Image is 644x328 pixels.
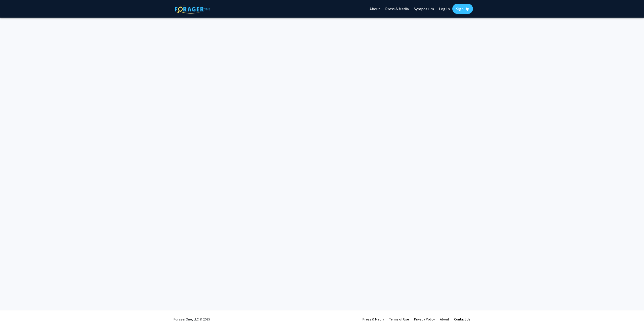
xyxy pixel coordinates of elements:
[175,5,210,14] img: ForagerOne Logo
[414,317,435,321] a: Privacy Policy
[454,317,470,321] a: Contact Us
[389,317,409,321] a: Terms of Use
[440,317,449,321] a: About
[174,310,210,328] div: ForagerOne, LLC © 2025
[452,4,473,14] a: Sign Up
[363,317,384,321] a: Press & Media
